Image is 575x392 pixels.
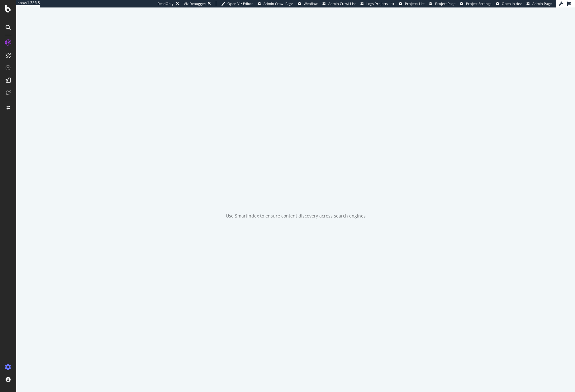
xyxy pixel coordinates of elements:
[226,213,366,219] div: Use SmartIndex to ensure content discovery across search engines
[399,1,425,6] a: Projects List
[429,1,455,6] a: Project Page
[184,1,206,6] div: Viz Debugger:
[360,1,394,6] a: Logs Projects List
[466,1,491,6] span: Project Settings
[460,1,491,6] a: Project Settings
[532,1,552,6] span: Admin Page
[273,180,318,203] div: animation
[366,1,394,6] span: Logs Projects List
[304,1,318,6] span: Webflow
[227,1,253,6] span: Open Viz Editor
[258,1,293,6] a: Admin Crawl Page
[435,1,455,6] span: Project Page
[405,1,425,6] span: Projects List
[502,1,522,6] span: Open in dev
[526,1,552,6] a: Admin Page
[496,1,522,6] a: Open in dev
[328,1,356,6] span: Admin Crawl List
[221,1,253,6] a: Open Viz Editor
[322,1,356,6] a: Admin Crawl List
[298,1,318,6] a: Webflow
[158,1,174,6] div: ReadOnly:
[264,1,293,6] span: Admin Crawl Page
